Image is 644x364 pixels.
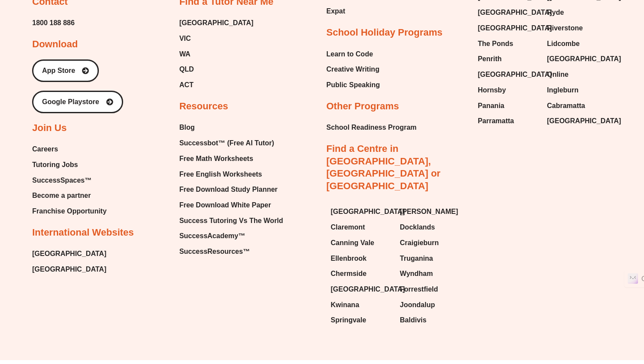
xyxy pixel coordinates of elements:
a: ACT [179,79,253,92]
span: Docklands [400,221,435,234]
a: [GEOGRAPHIC_DATA] [32,263,106,276]
a: Free English Worksheets [179,168,283,181]
span: Forrestfield [400,283,438,296]
span: Free English Worksheets [179,168,262,181]
span: SuccessSpaces™ [32,174,92,187]
span: Expat [327,5,346,18]
span: Ryde [547,6,564,19]
a: Cabramatta [547,99,608,112]
a: [GEOGRAPHIC_DATA] [179,16,253,30]
a: Wyndham [400,267,461,280]
h2: Join Us [32,122,66,134]
a: The Ponds [478,37,539,50]
a: Free Download Study Planner [179,183,283,196]
a: Free Download White Paper [179,199,283,212]
span: Craigieburn [400,236,439,249]
a: Riverstone [547,22,608,35]
a: SuccessAcademy™ [179,230,283,243]
a: Franchise Opportunity [32,205,107,218]
a: [GEOGRAPHIC_DATA] [32,247,106,260]
span: Tutoring Jobs [32,158,78,171]
span: Canning Vale [331,236,374,249]
span: Riverstone [547,22,583,35]
span: Successbot™ (Free AI Tutor) [179,137,274,150]
a: Public Speaking [327,79,380,92]
a: SuccessResources™ [179,245,283,258]
span: The Ponds [478,37,513,50]
span: Careers [32,143,58,156]
span: Baldivis [400,314,426,327]
a: [GEOGRAPHIC_DATA] [478,22,539,35]
span: Lidcombe [547,37,580,50]
a: Creative Writing [327,63,380,76]
a: Joondalup [400,298,461,312]
a: Tutoring Jobs [32,158,107,171]
a: Become a partner [32,189,107,202]
span: Panania [478,99,504,112]
h2: School Holiday Programs [327,26,443,39]
iframe: Chat Widget [500,266,644,364]
a: Successbot™ (Free AI Tutor) [179,137,283,150]
a: Google Playstore [32,91,123,113]
span: School Readiness Program [327,121,417,134]
a: Springvale [331,314,392,327]
span: Online [547,68,569,81]
span: Chermside [331,267,367,280]
a: 1800 188 886 [32,16,75,30]
span: App Store [42,67,75,74]
span: Parramatta [478,115,514,128]
a: Lidcombe [547,37,608,50]
span: [GEOGRAPHIC_DATA] [547,115,621,128]
a: Parramatta [478,115,539,128]
a: SuccessSpaces™ [32,174,107,187]
h2: Download [32,38,78,51]
a: Claremont [331,221,392,234]
span: Springvale [331,314,366,327]
a: Success Tutoring Vs The World [179,214,283,227]
a: App Store [32,59,99,82]
span: [GEOGRAPHIC_DATA] [478,68,552,81]
span: [GEOGRAPHIC_DATA] [331,283,405,296]
a: Expat [327,5,368,18]
a: Find a Centre in [GEOGRAPHIC_DATA], [GEOGRAPHIC_DATA] or [GEOGRAPHIC_DATA] [327,143,441,191]
span: Free Download White Paper [179,199,271,212]
h2: Resources [179,100,228,113]
a: [GEOGRAPHIC_DATA] [331,283,392,296]
span: Become a partner [32,189,91,202]
span: Penrith [478,52,502,66]
span: Creative Writing [327,63,379,76]
a: Canning Vale [331,236,392,249]
span: Claremont [331,221,365,234]
a: [GEOGRAPHIC_DATA] [547,115,608,128]
a: Ellenbrook [331,252,392,265]
a: [GEOGRAPHIC_DATA] [478,6,539,19]
h2: Other Programs [327,100,399,113]
a: Ingleburn [547,84,608,97]
span: ACT [179,79,193,92]
a: Chermside [331,267,392,280]
span: VIC [179,32,191,45]
a: WA [179,48,253,61]
a: Craigieburn [400,236,461,249]
a: [PERSON_NAME] [400,205,461,218]
span: Learn to Code [327,48,373,61]
span: Wyndham [400,267,433,280]
a: Forrestfield [400,283,461,296]
span: Ellenbrook [331,252,367,265]
span: [GEOGRAPHIC_DATA] [478,22,552,35]
span: SuccessAcademy™ [179,230,245,243]
span: Joondalup [400,298,435,312]
a: QLD [179,63,253,76]
a: VIC [179,32,253,45]
span: Free Math Worksheets [179,152,253,165]
a: Ryde [547,6,608,19]
span: [GEOGRAPHIC_DATA] [331,205,405,218]
a: Docklands [400,221,461,234]
a: Truganina [400,252,461,265]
